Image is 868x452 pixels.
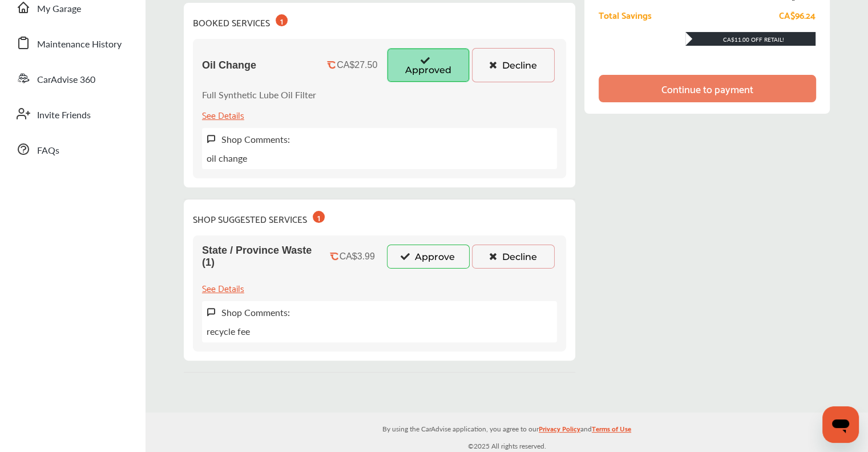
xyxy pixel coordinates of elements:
span: Oil Change [202,59,256,71]
div: Continue to payment [661,83,753,94]
button: Decline [472,245,555,269]
div: CA$11.00 Off Retail! [685,35,815,43]
img: svg+xml;base64,PHN2ZyB3aWR0aD0iMTYiIGhlaWdodD0iMTciIHZpZXdCb3g9IjAgMCAxNiAxNyIgZmlsbD0ibm9uZSIgeG... [207,134,216,144]
a: Maintenance History [10,28,134,58]
span: Maintenance History [37,37,122,52]
a: Privacy Policy [539,422,580,440]
div: CA$27.50 [337,60,377,70]
div: See Details [202,107,244,122]
span: FAQs [37,143,59,158]
label: Shop Comments: [221,133,290,146]
div: BOOKED SERVICES [193,12,288,30]
span: My Garage [37,2,81,17]
div: CA$3.99 [340,251,375,262]
div: 1 [313,211,325,223]
div: SHOP SUGGESTED SERVICES [193,209,325,226]
label: Shop Comments: [221,306,290,319]
p: recycle fee [207,325,250,338]
div: 1 [276,14,288,26]
span: State / Province Waste (1) [202,245,318,269]
a: CarAdvise 360 [10,63,134,93]
span: CarAdvise 360 [37,73,95,87]
a: Invite Friends [10,99,134,129]
p: oil change [207,151,247,165]
p: Full Synthetic Lube Oil Filter [202,88,316,101]
button: Approved [387,48,470,82]
span: Invite Friends [37,108,91,123]
div: See Details [202,280,244,295]
a: Terms of Use [592,422,631,440]
a: FAQs [10,134,134,164]
div: Total Savings [599,10,652,20]
div: CA$96.24 [779,10,815,20]
button: Decline [472,48,555,82]
p: By using the CarAdvise application, you agree to our and [146,422,868,434]
button: Approve [387,245,470,269]
iframe: Button to launch messaging window [822,406,859,443]
img: svg+xml;base64,PHN2ZyB3aWR0aD0iMTYiIGhlaWdodD0iMTciIHZpZXdCb3g9IjAgMCAxNiAxNyIgZmlsbD0ibm9uZSIgeG... [207,307,216,317]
